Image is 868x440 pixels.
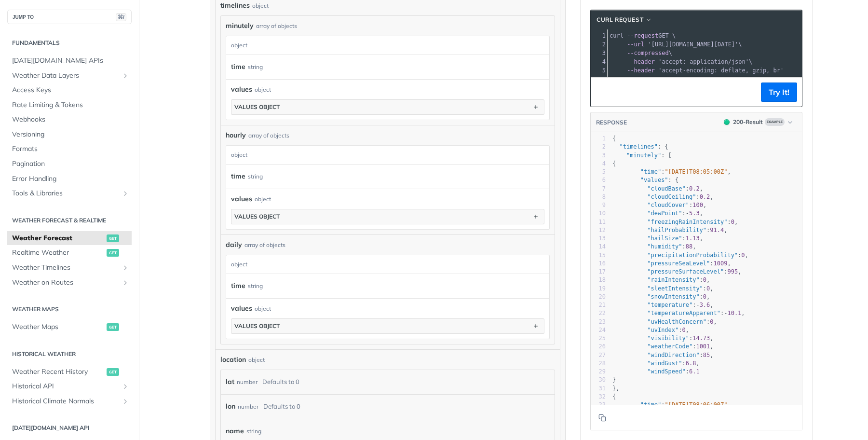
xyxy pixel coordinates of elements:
span: "freezingRainIntensity" [647,219,727,225]
a: Historical Climate NormalsShow subpages for Historical Climate Normals [7,394,132,409]
span: Historical API [12,382,119,391]
div: array of objects [248,131,289,140]
a: Weather on RoutesShow subpages for Weather on Routes [7,275,132,290]
label: time [231,169,245,183]
span: 1.13 [686,235,700,242]
span: "time" [640,168,661,175]
span: : , [612,193,714,200]
span: "windGust" [647,360,682,367]
div: 13 [591,234,606,243]
div: 21 [591,301,606,309]
div: object [226,36,547,55]
span: get [107,323,119,331]
span: Error Handling [12,174,129,184]
span: : , [612,401,731,408]
button: Show subpages for Historical Climate Normals [122,398,129,405]
h2: Weather Maps [7,305,132,314]
span: "uvIndex" [647,327,678,333]
button: 200200-ResultExample [719,117,797,127]
span: Historical Climate Normals [12,397,119,406]
span: values [231,303,252,314]
div: 4 [591,160,606,168]
span: \ [610,58,752,65]
div: 28 [591,359,606,368]
span: - [724,310,727,316]
span: 0 [741,252,745,259]
span: : , [612,202,706,208]
span: GET \ [610,32,676,39]
span: "minutely" [626,152,661,159]
span: 5.3 [689,210,700,217]
button: values object [231,209,544,224]
button: Copy to clipboard [596,411,609,425]
span: 200 [724,119,730,125]
span: --request [627,32,658,39]
a: Historical APIShow subpages for Historical API [7,379,132,394]
a: Formats [7,142,132,156]
button: Copy to clipboard [596,85,609,99]
span: : , [612,335,714,342]
div: 22 [591,309,606,317]
span: "cloudCover" [647,202,689,208]
span: "[DATE]T08:06:00Z" [665,401,727,408]
span: "time" [640,401,661,408]
span: : , [612,219,738,225]
button: values object [231,319,544,333]
div: 2 [591,143,606,151]
div: 25 [591,334,606,343]
div: 3 [591,151,606,160]
span: Example [765,118,785,126]
span: "precipitationProbability" [647,252,738,259]
span: Access Keys [12,85,129,95]
div: object [255,85,271,94]
span: --header [627,67,655,74]
span: "windSpeed" [647,368,685,375]
h2: Fundamentals [7,39,132,47]
div: 4 [591,57,607,66]
div: 1 [591,31,607,40]
div: number [237,375,258,389]
span: : , [612,243,696,250]
span: 0.2 [689,185,700,192]
span: - [696,302,699,308]
div: 5 [591,66,607,75]
div: 31 [591,385,606,393]
span: 85 [703,352,710,358]
div: object [226,146,547,164]
span: "pressureSeaLevel" [647,260,710,267]
button: values object [231,100,544,114]
span: : , [612,185,703,192]
span: : , [612,293,710,300]
span: Weather on Routes [12,278,119,288]
span: values [231,84,252,95]
span: Weather Forecast [12,234,104,243]
span: "temperatureApparent" [647,310,720,316]
div: 27 [591,351,606,359]
a: Versioning [7,127,132,142]
div: 11 [591,218,606,226]
span: 91.4 [710,227,724,234]
button: Show subpages for Weather on Routes [122,279,129,287]
button: Show subpages for Weather Data Layers [122,72,129,80]
div: string [248,279,263,293]
div: object [255,195,271,204]
div: 26 [591,343,606,351]
div: 2 [591,40,607,49]
a: Weather Data LayersShow subpages for Weather Data Layers [7,69,132,83]
span: 1009 [714,260,728,267]
span: } [612,376,616,383]
a: Weather Mapsget [7,320,132,334]
div: values object [234,322,280,330]
label: name [226,424,244,438]
h2: Historical Weather [7,350,132,358]
span: "hailProbability" [647,227,706,234]
div: 19 [591,285,606,293]
span: : , [612,343,714,350]
span: hourly [226,130,246,140]
h2: [DATE][DOMAIN_NAME] API [7,424,132,432]
span: - [686,210,689,217]
span: : , [612,285,714,292]
span: 0 [703,293,706,300]
div: 29 [591,368,606,376]
button: Show subpages for Historical API [122,383,129,390]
